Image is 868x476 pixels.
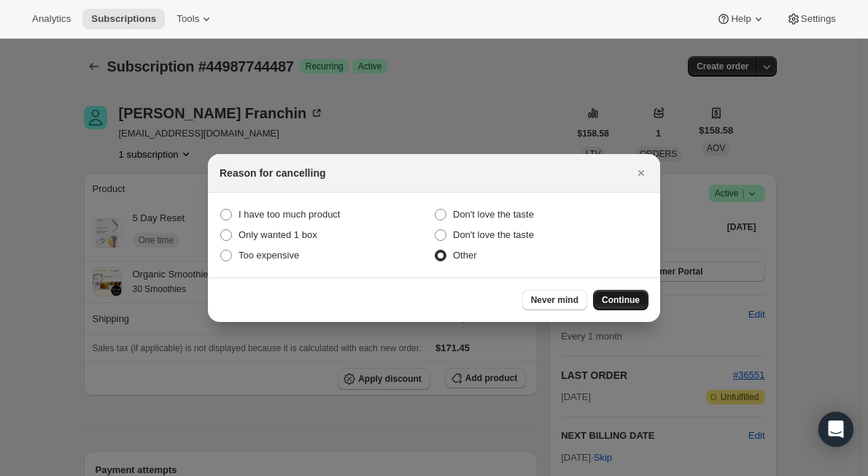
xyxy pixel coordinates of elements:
[778,9,845,29] button: Settings
[818,412,853,447] div: Open Intercom Messenger
[91,13,156,25] span: Subscriptions
[239,209,340,220] span: I have too much product
[602,294,640,306] span: Continue
[239,250,299,261] span: Too expensive
[82,9,165,29] button: Subscriptions
[177,13,199,25] span: Tools
[220,166,325,180] h2: Reason for cancelling
[168,9,222,29] button: Tools
[239,229,317,240] span: Only wanted 1 box
[23,9,80,29] button: Analytics
[453,209,534,220] span: Don't love the taste
[531,294,578,306] span: Never mind
[453,229,534,240] span: Don't love the taste
[801,13,836,25] span: Settings
[32,13,71,25] span: Analytics
[522,290,587,310] button: Never mind
[708,9,774,29] button: Help
[593,290,648,310] button: Continue
[731,13,751,25] span: Help
[453,250,477,261] span: Other
[631,163,651,183] button: Close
